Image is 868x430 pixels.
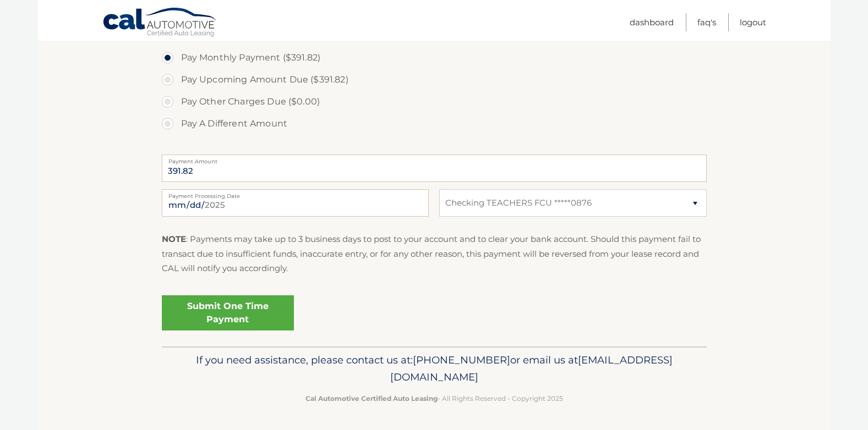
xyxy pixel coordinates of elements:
[162,113,707,135] label: Pay A Different Amount
[697,13,716,31] a: FAQ's
[162,189,429,198] label: Payment Processing Date
[413,354,510,366] span: [PHONE_NUMBER]
[169,393,700,404] p: - All Rights Reserved - Copyright 2025
[162,232,707,275] p: : Payments may take up to 3 business days to post to your account and to clear your bank account....
[162,155,707,163] label: Payment Amount
[630,13,674,31] a: Dashboard
[740,13,766,31] a: Logout
[162,47,707,69] label: Pay Monthly Payment ($391.82)
[162,155,707,182] input: Payment Amount
[162,69,707,91] label: Pay Upcoming Amount Due ($391.82)
[162,234,186,244] strong: NOTE
[169,351,700,387] p: If you need assistance, please contact us at: or email us at
[102,7,218,39] a: Cal Automotive
[305,394,438,403] strong: Cal Automotive Certified Auto Leasing
[162,295,294,330] a: Submit One Time Payment
[162,189,429,217] input: Payment Date
[162,91,707,113] label: Pay Other Charges Due ($0.00)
